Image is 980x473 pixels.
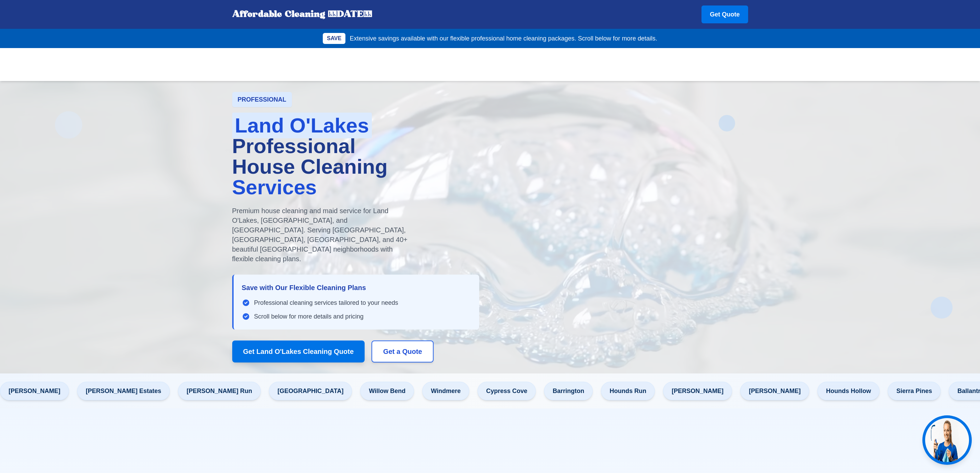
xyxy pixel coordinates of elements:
h1: Professional House Cleaning [232,115,479,198]
p: Extensive savings available with our flexible professional home cleaning packages. Scroll below f... [350,34,657,43]
button: Get help from Jen [922,415,972,465]
span: [PERSON_NAME] Run [178,382,261,400]
h3: Save with Our Flexible Cleaning Plans [242,283,471,292]
button: Get Land O'Lakes Cleaning Quote [232,341,365,362]
div: Affordable Cleaning [DATE] [232,9,372,20]
span: Willow Bend [360,382,414,400]
span: Hounds Hollow [817,382,879,400]
button: Get a Quote [371,341,434,362]
div: SAVE [323,33,345,44]
span: Land O'Lakes [232,113,372,138]
span: [PERSON_NAME] [663,382,732,400]
span: Cypress Cove [477,382,536,400]
span: Professional cleaning services tailored to your needs [254,298,398,308]
img: Jen [925,418,969,462]
span: Sierra Pines [888,382,941,400]
span: Windmere [422,382,469,400]
span: Barrington [544,382,593,400]
span: Services [232,176,317,199]
span: [PERSON_NAME] [740,382,809,400]
span: [PERSON_NAME] Estates [77,382,170,400]
span: [GEOGRAPHIC_DATA] [269,382,352,400]
p: Premium house cleaning and maid service for Land O'Lakes, [GEOGRAPHIC_DATA], and [GEOGRAPHIC_DATA... [232,206,408,264]
a: Get Quote [701,5,748,23]
span: Scroll below for more details and pricing [254,312,364,321]
span: Hounds Run [601,382,655,400]
div: PROFESSIONAL [232,92,292,107]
